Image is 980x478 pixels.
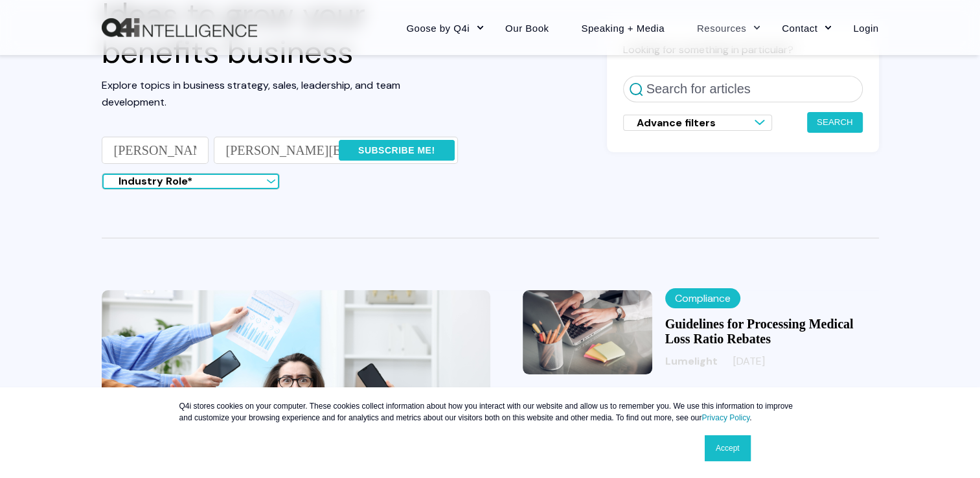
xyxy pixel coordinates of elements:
a: Back to Home [102,18,257,38]
label: Compliance [665,288,740,308]
input: Subscribe me! [339,140,455,161]
button: Search [807,112,863,133]
span: [DATE] [733,354,765,368]
a: Accept [705,435,751,461]
img: Q4intelligence, LLC logo [102,18,257,38]
a: Privacy Policy [701,413,749,422]
p: Q4i stores cookies on your computer. These cookies collect information about how you interact wit... [179,400,801,424]
input: Search for articles [623,76,863,102]
input: First name* [102,137,209,164]
span: Lumelight [665,354,718,368]
span: Advance filters [637,116,716,130]
img: Guidelines for Processing Medical Loss Ratio Rebates [523,290,652,374]
a: Guidelines for Processing Medical Loss Ratio Rebates [665,317,854,346]
span: Explore topics in business strategy, sales, leadership, and team development. [102,78,400,109]
input: Enter your email* [214,137,458,164]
